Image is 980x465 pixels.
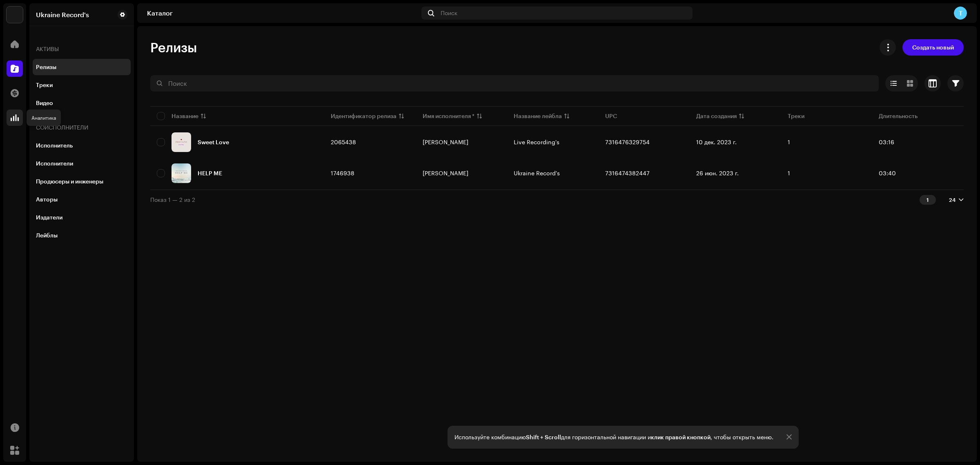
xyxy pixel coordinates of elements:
[33,59,131,75] re-m-nav-item: Релизы
[36,232,58,239] div: Лейблы
[36,178,103,185] div: Продюсеры и инженеры
[150,75,879,92] input: Поиск
[33,209,131,226] re-m-nav-item: Издатели
[954,7,967,20] div: T
[605,170,650,177] span: 7316474382447
[696,139,737,145] span: 10 дек. 2023 г.
[423,170,468,176] div: [PERSON_NAME]
[441,10,457,16] span: Поиск
[33,118,131,137] re-a-nav-header: Соисполнители
[912,39,954,56] span: Создать новый
[150,39,197,56] span: Релизы
[36,214,62,221] div: Издатели
[696,112,737,120] div: Дата создания
[331,170,354,177] span: 1746938
[33,39,131,59] re-a-nav-header: Активы
[526,434,561,440] strong: Shift + Scroll
[171,163,191,183] img: 91324bb8-326d-4499-aefc-abb1bef50e49
[36,11,89,18] div: Ukraine Record's
[514,112,562,120] div: Название лейбла
[423,139,468,145] div: [PERSON_NAME]
[36,64,56,70] div: Релизы
[920,195,936,205] div: 1
[171,112,198,120] div: Название
[36,100,53,106] div: Видео
[879,170,896,177] span: 03:40
[514,170,560,177] span: Ukraine Record's
[949,197,955,203] div: 24
[454,434,773,440] div: Используйте комбинацию для горизонтальной навигации и , чтобы открыть меню.
[33,227,131,244] re-m-nav-item: Лейблы
[33,155,131,172] re-m-nav-item: Исполнители
[198,139,229,145] div: Sweet Love
[696,170,739,177] span: 26 июн. 2023 г.
[33,173,131,190] re-m-nav-item: Продюсеры и инженеры
[7,7,23,23] img: 4f352ab7-c6b2-4ec4-b97a-09ea22bd155f
[331,112,396,120] div: Идентификатор релиза
[514,139,559,145] span: Live Recording's
[423,170,501,176] span: Britney Heald
[651,434,710,440] strong: клик правой кнопкой
[171,132,191,152] img: 76bc48eb-a826-433f-8ad5-66892c4fe414
[33,137,131,154] re-m-nav-item: Исполнитель
[33,95,131,111] re-m-nav-item: Видео
[36,82,53,88] div: Треки
[902,39,964,56] button: Создать новый
[788,170,790,177] span: 1
[33,77,131,93] re-m-nav-item: Треки
[605,139,650,145] span: 7316476329754
[33,191,131,208] re-m-nav-item: Авторы
[36,196,58,203] div: Авторы
[423,139,501,145] span: Lera Ray
[331,139,356,145] span: 2065438
[879,139,894,145] span: 03:16
[423,112,474,120] div: Имя исполнителя *
[150,196,195,203] span: Показ 1 — 2 из 2
[36,160,73,167] div: Исполнители
[788,139,790,145] span: 1
[198,170,222,176] div: HELP ME
[147,10,418,16] div: Каталог
[36,142,73,149] div: Исполнитель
